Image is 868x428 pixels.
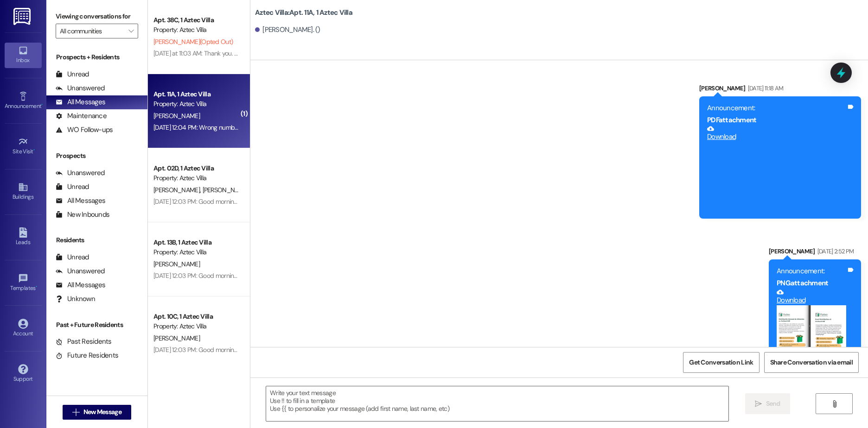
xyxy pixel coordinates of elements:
[153,312,239,321] div: Apt. 10C, 1 Aztec Villa
[56,351,118,360] div: Future Residents
[707,103,846,113] div: Announcement:
[777,266,846,276] div: Announcement:
[56,294,95,304] div: Unknown
[56,252,89,262] div: Unread
[831,400,838,408] i: 
[72,409,79,416] i: 
[56,97,105,107] div: All Messages
[5,225,42,250] a: Leads
[683,352,759,373] button: Get Conversation Link
[5,316,42,341] a: Account
[764,352,859,373] button: Share Conversation via email
[815,246,854,256] div: [DATE] 2:52 PM
[63,405,131,420] button: New Message
[46,320,147,330] div: Past + Future Residents
[46,235,147,245] div: Residents
[56,9,138,24] label: Viewing conversations for
[46,151,147,161] div: Prospects
[153,321,239,331] div: Property: Aztec Villa
[153,15,239,25] div: Apt. 38C, 1 Aztec Villa
[56,111,107,121] div: Maintenance
[153,186,203,194] span: [PERSON_NAME]
[5,134,42,159] a: Site Visit •
[777,278,828,288] b: PNG attachment
[56,125,113,135] div: WO Follow-ups
[766,399,780,409] span: Send
[60,24,123,38] input: All communities
[56,83,105,93] div: Unanswered
[56,182,89,192] div: Unread
[56,280,105,290] div: All Messages
[153,260,200,268] span: [PERSON_NAME]
[707,142,846,212] iframe: Download https://res.cloudinary.com/residesk/image/upload/v1754673386/gfo1lv9cvsgj8siimtvd.pdf
[153,334,200,342] span: [PERSON_NAME]
[255,25,320,35] div: [PERSON_NAME]. ()
[203,186,249,194] span: [PERSON_NAME]
[689,358,753,367] span: Get Conversation Link
[770,358,853,367] span: Share Conversation via email
[5,271,42,296] a: Templates •
[153,123,240,132] div: [DATE] 12:04 PM: Wrong number
[153,25,239,35] div: Property: Aztec Villa
[128,27,134,35] i: 
[153,49,619,57] div: [DATE] at 11:03 AM: Thank you. You will no longer receive texts from this thread. Please reply wi...
[5,43,42,68] a: Inbox
[777,289,846,305] a: Download
[777,305,846,356] button: Zoom image
[56,168,105,178] div: Unanswered
[746,83,784,93] div: [DATE] 11:18 AM
[56,210,109,220] div: New Inbounds
[153,112,200,120] span: [PERSON_NAME]
[56,69,89,79] div: Unread
[153,89,239,99] div: Apt. 11A, 1 Aztec Villa
[153,173,239,183] div: Property: Aztec Villa
[153,247,239,257] div: Property: Aztec Villa
[707,115,756,125] b: PDF attachment
[56,196,105,206] div: All Messages
[153,99,239,109] div: Property: Aztec Villa
[56,337,112,346] div: Past Residents
[5,179,42,204] a: Buildings
[153,238,239,247] div: Apt. 13B, 1 Aztec Villa
[769,246,861,259] div: [PERSON_NAME]
[46,52,147,62] div: Prospects + Residents
[153,164,239,173] div: Apt. 02D, 1 Aztec Villa
[255,8,352,18] b: Aztec Villa: Apt. 11A, 1 Aztec Villa
[755,400,762,408] i: 
[745,393,790,414] button: Send
[13,8,32,25] img: ResiDesk Logo
[5,361,42,386] a: Support
[36,283,37,290] span: •
[56,266,105,276] div: Unanswered
[83,407,121,417] span: New Message
[699,83,861,96] div: [PERSON_NAME]
[707,125,846,141] a: Download
[153,38,233,46] span: [PERSON_NAME] (Opted Out)
[41,101,43,108] span: •
[33,147,35,153] span: •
